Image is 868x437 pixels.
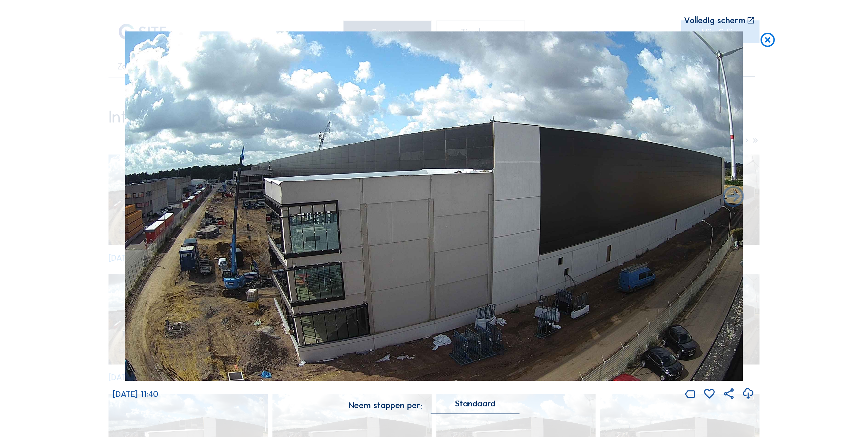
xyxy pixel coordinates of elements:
div: Neem stappen per: [349,401,422,410]
i: Back [721,184,746,210]
div: Volledig scherm [684,16,746,25]
span: [DATE] 11:40 [113,389,158,400]
div: Standaard [431,401,519,413]
img: Image [125,31,743,381]
div: Standaard [455,401,495,407]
